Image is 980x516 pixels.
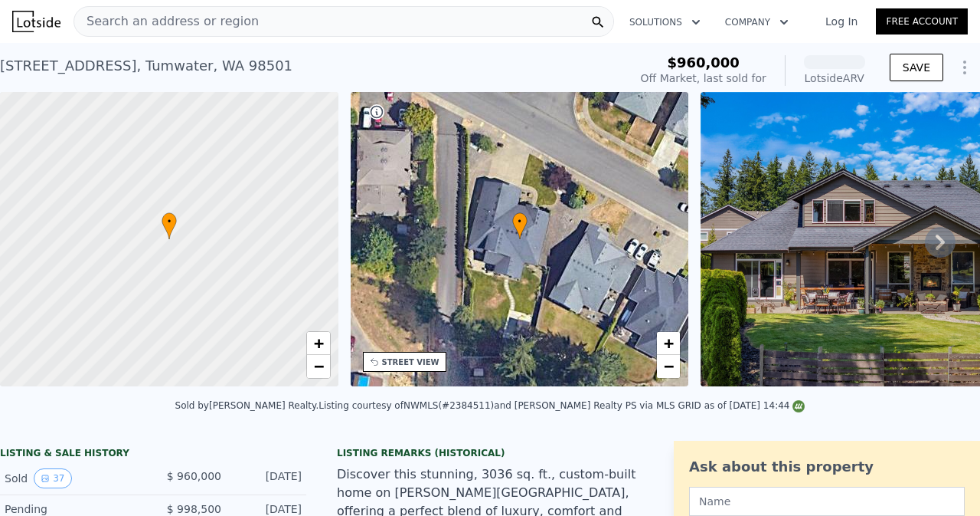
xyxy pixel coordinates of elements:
span: − [664,357,674,376]
div: Off Market, last sold for [641,71,766,86]
div: Ask about this property [689,456,965,478]
input: Name [689,487,965,516]
span: • [162,215,177,228]
a: Zoom in [307,332,330,355]
img: NWMLS Logo [792,400,805,412]
div: Lotside ARV [804,71,865,86]
div: [DATE] [234,468,302,488]
a: Zoom in [657,332,680,355]
button: SAVE [890,54,943,81]
div: • [162,212,177,239]
span: $ 998,500 [167,503,221,515]
span: + [313,334,323,353]
button: Company [713,8,801,36]
button: Show Options [949,52,980,83]
span: + [664,334,674,353]
img: Lotside [12,11,60,32]
span: • [512,215,528,228]
div: Listing Remarks (Historical) [337,447,643,459]
div: Sold by [PERSON_NAME] Realty . [175,400,319,411]
a: Zoom out [307,355,330,378]
span: $ 960,000 [167,470,221,482]
span: − [313,357,323,376]
span: Search an address or region [74,12,259,31]
a: Zoom out [657,355,680,378]
span: $960,000 [667,54,740,71]
div: • [512,212,528,239]
a: Free Account [876,8,968,35]
button: View historical data [34,468,71,488]
div: Listing courtesy of NWMLS (#2384511) and [PERSON_NAME] Realty PS via MLS GRID as of [DATE] 14:44 [318,400,805,411]
div: Sold [5,468,141,488]
div: STREET VIEW [382,357,439,368]
a: Log In [807,14,876,29]
button: Solutions [617,8,713,36]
